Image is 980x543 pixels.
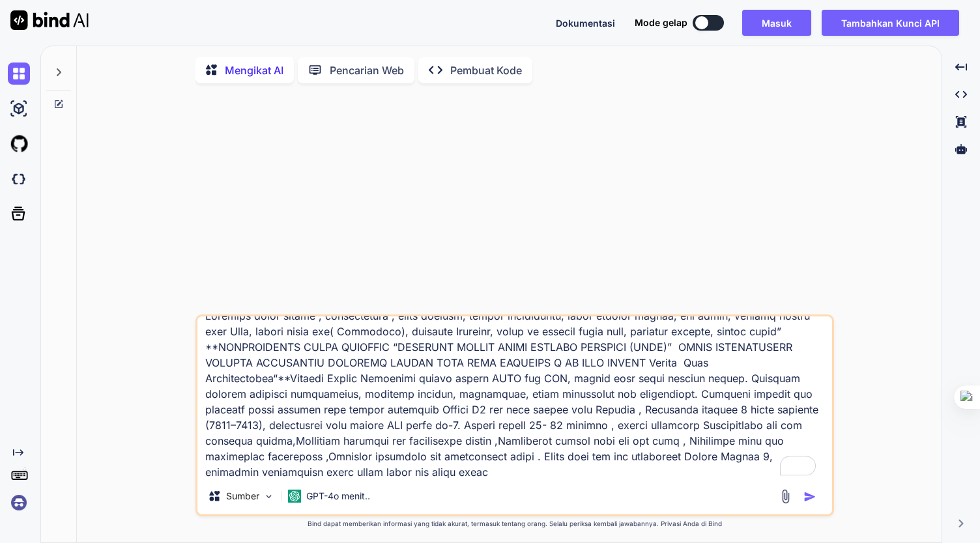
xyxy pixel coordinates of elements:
[330,64,404,77] font: Pencarian Web
[306,490,370,501] font: GPT-4o menit..
[10,10,89,30] img: Mengikat AI
[8,98,30,120] img: studio ai
[8,492,30,514] img: masuk
[762,18,792,29] font: Masuk
[225,64,283,77] font: Mengikat AI
[197,316,832,478] textarea: Untuk memperkaya interaksi pembaca layar, harap aktifkan Aksesibilitas di pengaturan ekstensi Gra...
[556,18,615,29] font: Dokumentasi
[803,490,816,503] img: ikon
[841,18,940,29] font: Tambahkan Kunci API
[822,10,959,36] button: Tambahkan Kunci API
[635,17,687,28] font: Mode gelap
[8,133,30,155] img: githubLight
[288,490,301,503] img: GPT-4o mini
[450,64,522,77] font: Pembuat Kode
[8,63,30,85] img: mengobrol
[263,491,274,502] img: Pilih Model
[308,520,722,527] font: Bind dapat memberikan informasi yang tidak akurat, termasuk tentang orang. Selalu periksa kembali...
[556,16,615,30] button: Dokumentasi
[8,168,30,190] img: IkonIdeAwanGelap
[226,490,259,501] font: Sumber
[742,10,811,36] button: Masuk
[778,489,793,504] img: lampiran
